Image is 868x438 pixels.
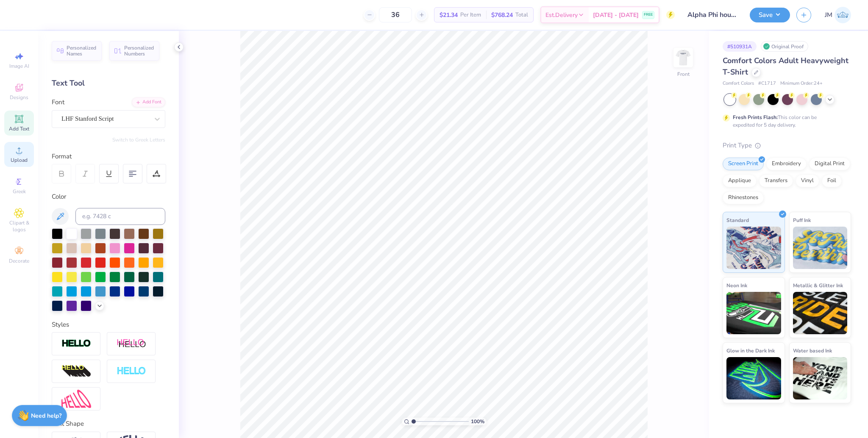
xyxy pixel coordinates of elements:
span: FREE [644,12,653,18]
span: Add Text [9,125,29,132]
div: Digital Print [809,158,850,170]
span: Standard [726,216,749,225]
img: Standard [726,227,781,269]
span: Metallic & Glitter Ink [793,281,843,290]
span: Upload [11,157,28,164]
div: Foil [822,175,842,187]
input: e.g. 7428 c [75,208,165,225]
div: Color [52,192,165,202]
label: Font [52,97,64,107]
img: Metallic & Glitter Ink [793,292,848,334]
div: Original Proof [761,41,808,52]
div: Transfers [759,175,793,187]
img: 3d Illusion [61,365,91,378]
span: Designs [10,94,28,101]
span: # C1717 [758,80,776,87]
span: Clipart & logos [4,219,34,233]
div: Vinyl [796,175,819,187]
strong: Need help? [31,412,61,420]
span: Water based Ink [793,346,832,355]
a: JM [825,7,851,23]
span: Minimum Order: 24 + [780,80,823,87]
img: Water based Ink [793,357,848,399]
span: 100 % [471,418,484,425]
div: Styles [52,320,165,330]
div: # 510931A [723,41,757,52]
div: Rhinestones [723,191,764,204]
div: Text Shape [52,419,165,429]
span: $21.34 [440,11,458,19]
input: – – [379,7,412,22]
input: Untitled Design [681,6,743,23]
div: Text Tool [52,78,165,89]
span: Comfort Colors Adult Heavyweight T-Shirt [723,55,849,77]
span: Puff Ink [793,216,811,225]
button: Switch to Greek Letters [112,136,165,143]
div: Format [52,152,166,161]
img: Shadow [117,338,146,349]
img: Negative Space [117,366,146,376]
span: Neon Ink [726,281,747,290]
span: Personalized Names [67,45,97,57]
img: Neon Ink [726,292,781,334]
span: Per Item [460,11,481,19]
span: Est. Delivery [545,11,578,19]
div: This color can be expedited for 5 day delivery. [733,114,837,129]
img: Stroke [61,339,91,349]
span: $768.24 [491,11,513,19]
span: [DATE] - [DATE] [593,11,639,19]
span: Glow in the Dark Ink [726,346,775,355]
span: Decorate [9,258,29,264]
img: Front [675,49,692,66]
span: Personalized Numbers [124,45,154,57]
div: Embroidery [766,158,807,170]
button: Save [750,8,790,22]
div: Print Type [723,141,851,150]
div: Screen Print [723,158,764,170]
span: JM [825,10,832,20]
div: Front [677,70,690,78]
div: Add Font [132,97,165,107]
span: Comfort Colors [723,80,754,87]
div: Applique [723,175,757,187]
img: Puff Ink [793,227,848,269]
img: Glow in the Dark Ink [726,357,781,399]
strong: Fresh Prints Flash: [733,114,778,121]
span: Image AI [9,63,29,69]
img: Free Distort [61,390,91,408]
img: John Michael Binayas [835,7,851,23]
span: Greek [13,188,26,195]
span: Total [515,11,528,19]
